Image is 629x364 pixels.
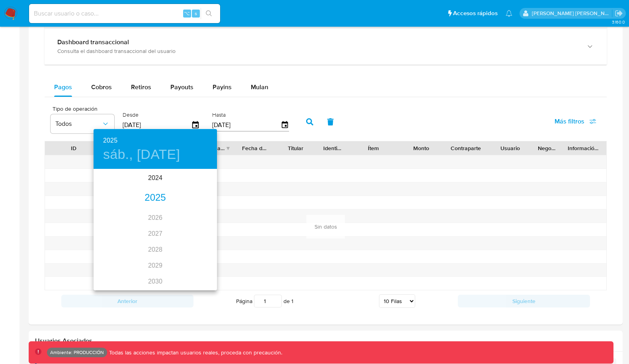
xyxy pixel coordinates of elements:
button: 2025 [103,135,117,146]
div: 2024 [94,170,217,186]
button: sáb., [DATE] [103,146,180,163]
div: 2025 [94,190,217,206]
